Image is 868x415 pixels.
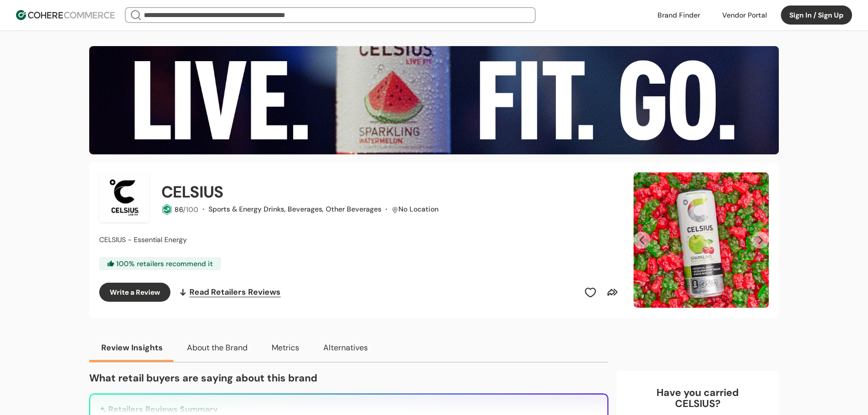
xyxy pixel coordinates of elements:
[752,232,769,249] button: Next Slide
[398,204,439,215] div: No Location
[781,6,852,25] button: Sign In / Sign Up
[16,10,115,20] img: Cohere Logo
[633,172,769,308] div: Slide 3
[202,204,204,214] span: ·
[89,370,608,385] p: What retail buyers are saying about this brand
[174,205,183,214] span: 86
[260,334,311,362] button: Metrics
[99,257,221,270] div: 100 % retailers recommend it
[633,172,769,308] img: Slide 2
[175,334,260,362] button: About the Brand
[385,204,387,214] span: ·
[99,172,149,223] img: Brand Photo
[161,180,224,204] h2: CELSIUS
[89,46,779,154] img: Brand cover image
[189,286,281,298] span: Read Retailers Reviews
[633,172,769,308] div: Carousel
[311,334,380,362] button: Alternatives
[99,283,170,302] button: Write a Review
[626,387,769,409] div: Have you carried
[208,204,381,214] span: Sports & Energy Drinks, Beverages, Other Beverages
[633,232,650,249] button: Previous Slide
[183,205,198,214] span: /100
[626,398,769,409] p: CELSIUS ?
[89,334,175,362] button: Review Insights
[99,235,187,244] span: CELSIUS - Essential Energy
[178,283,281,302] a: Read Retailers Reviews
